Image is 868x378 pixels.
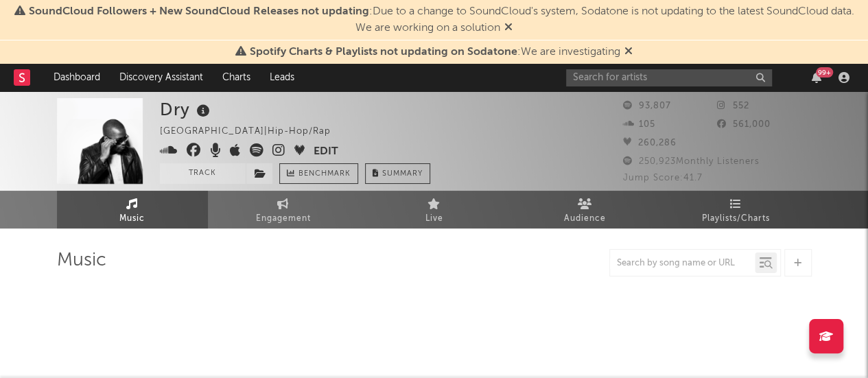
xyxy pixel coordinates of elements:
[298,166,351,182] span: Benchmark
[208,191,359,228] a: Engagement
[279,163,358,184] a: Benchmark
[382,170,423,178] span: Summary
[110,64,213,91] a: Discovery Assistant
[623,139,677,147] span: 260,286
[29,6,369,17] span: SoundCloud Followers + New SoundCloud Releases not updating
[661,191,812,228] a: Playlists/Charts
[29,6,854,34] span: : Due to a change to SoundCloud's system, Sodatone is not updating to the latest SoundCloud data....
[359,191,510,228] a: Live
[160,98,213,121] div: Dry
[213,64,260,91] a: Charts
[256,211,311,227] span: Engagement
[510,191,661,228] a: Audience
[44,64,110,91] a: Dashboard
[314,143,338,161] button: Edit
[250,47,620,58] span: : We are investigating
[504,23,513,34] span: Dismiss
[250,47,517,58] span: Spotify Charts & Playlists not updating on Sodatone
[717,120,771,129] span: 561,000
[623,102,671,110] span: 93,807
[624,47,633,58] span: Dismiss
[623,174,703,182] span: Jump Score: 41.7
[365,163,430,184] button: Summary
[260,64,304,91] a: Leads
[564,211,606,227] span: Audience
[57,191,208,228] a: Music
[623,120,655,129] span: 105
[610,258,755,269] input: Search by song name or URL
[425,211,443,227] span: Live
[702,211,770,227] span: Playlists/Charts
[623,157,760,166] span: 250,923 Monthly Listeners
[119,211,145,227] span: Music
[160,163,246,184] button: Track
[717,102,749,110] span: 552
[812,72,821,83] button: 99+
[160,123,347,140] div: [GEOGRAPHIC_DATA] | Hip-Hop/Rap
[816,67,833,78] div: 99 +
[566,69,772,86] input: Search for artists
